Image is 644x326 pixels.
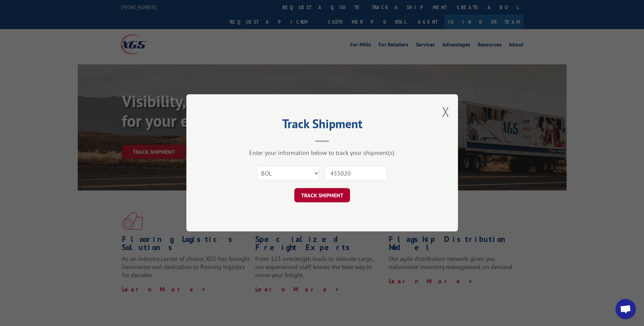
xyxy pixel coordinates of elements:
h2: Track Shipment [220,119,424,132]
button: TRACK SHIPMENT [294,188,350,203]
div: Open chat [615,299,636,319]
button: Close modal [442,103,449,121]
div: Enter your information below to track your shipment(s). [220,149,424,157]
input: Number(s) [325,166,387,181]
